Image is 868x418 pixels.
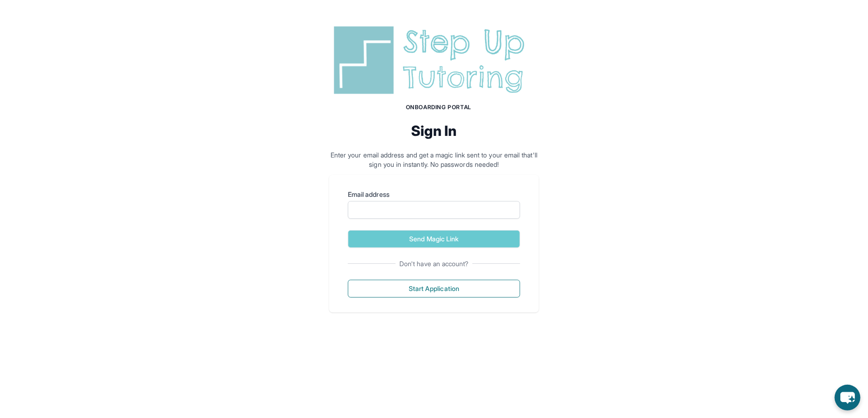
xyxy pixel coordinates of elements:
label: Email address [348,190,520,199]
p: Enter your email address and get a magic link sent to your email that'll sign you in instantly. N... [329,150,539,169]
span: Don't have an account? [396,259,472,269]
button: chat-button [835,385,861,411]
h1: Onboarding Portal [338,104,539,111]
button: Send Magic Link [348,230,520,248]
img: Step Up Tutoring horizontal logo [329,22,539,98]
button: Start Application [348,280,520,298]
h2: Sign In [329,122,539,139]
